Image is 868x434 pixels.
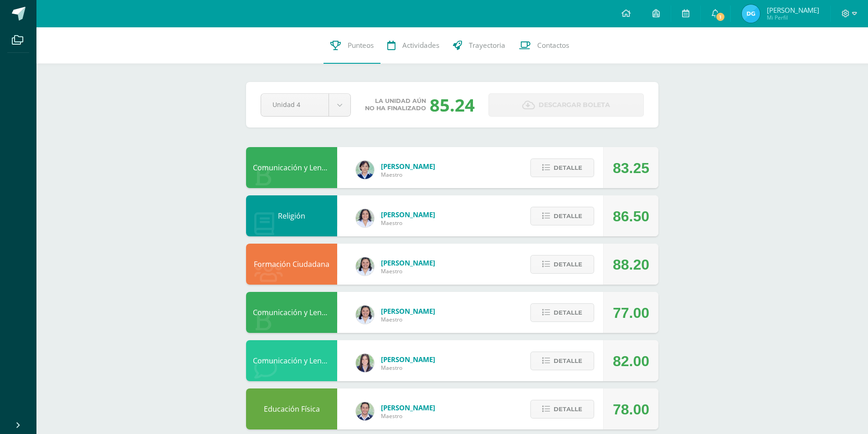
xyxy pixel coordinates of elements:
div: 83.25 [613,148,649,189]
div: Comunicación y Lenguaje L3 Inglés [246,340,337,381]
span: [PERSON_NAME] [381,403,435,412]
span: [PERSON_NAME] [381,258,435,267]
div: 86.50 [613,196,649,237]
button: Detalle [530,158,594,177]
span: Detalle [554,352,582,369]
span: [PERSON_NAME] [381,355,435,364]
div: Educación Física [246,388,337,429]
img: ee67e978f5885bcd9834209b52a88b56.png [356,402,374,420]
img: a084105b5058f52f9b5e8b449e8b602d.png [356,257,374,276]
a: Actividades [380,27,446,64]
button: Detalle [530,352,594,370]
img: 13172efc1a6e7b10f9030bb458c0a11b.png [742,5,760,23]
div: Comunicación y Lenguaje L1 [246,147,337,188]
div: 85.24 [430,93,475,117]
span: Mi Perfil [767,14,819,21]
span: Maestro [381,267,435,275]
a: Contactos [512,27,576,64]
span: Detalle [554,256,582,273]
span: Detalle [554,159,582,176]
span: Maestro [381,219,435,227]
img: 65a3a5dd77a80885499beb3d7782c992.png [356,354,374,372]
a: Unidad 4 [261,94,350,116]
div: 82.00 [613,341,649,382]
span: [PERSON_NAME] [381,210,435,219]
span: 1 [715,12,725,22]
div: 78.00 [613,389,649,430]
span: Detalle [554,401,582,418]
span: Unidad 4 [272,94,317,115]
span: [PERSON_NAME] [381,306,435,316]
span: Trayectoria [469,41,505,50]
span: Contactos [537,41,569,50]
button: Detalle [530,303,594,322]
span: La unidad aún no ha finalizado [365,97,426,112]
span: Maestro [381,316,435,323]
span: Maestro [381,364,435,372]
span: Detalle [554,304,582,321]
div: 77.00 [613,292,649,333]
a: Punteos [324,27,380,64]
img: a084105b5058f52f9b5e8b449e8b602d.png [356,306,374,324]
div: 88.20 [613,244,649,285]
span: [PERSON_NAME] [767,5,819,15]
span: [PERSON_NAME] [381,162,435,171]
span: Punteos [348,41,374,50]
div: Formación Ciudadana [246,244,337,285]
img: 5833435b0e0c398ee4b261d46f102b9b.png [356,209,374,227]
button: Detalle [530,255,594,274]
div: Comunicación y Lenguaje L2 [246,292,337,333]
button: Detalle [530,400,594,419]
a: Trayectoria [446,27,512,64]
span: Descargar boleta [539,94,610,116]
div: Religión [246,195,337,236]
span: Maestro [381,412,435,420]
span: Detalle [554,208,582,225]
span: Actividades [402,41,439,50]
img: 904e528ea31759b90e2b92348a2f5070.png [356,161,374,179]
button: Detalle [530,207,594,225]
span: Maestro [381,171,435,179]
